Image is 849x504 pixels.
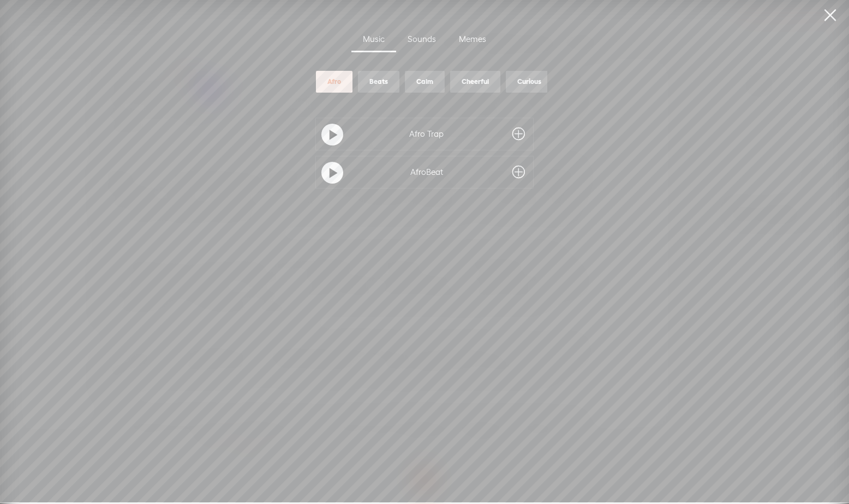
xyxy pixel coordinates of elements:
[357,167,496,178] div: AfroBeat
[327,77,341,87] div: Afro
[396,27,447,52] div: Sounds
[351,27,396,52] div: Music
[462,77,489,87] div: Cheerful
[517,77,541,87] div: Curious
[416,77,433,87] div: Calm
[357,129,496,139] div: Afro Trap
[369,77,388,87] div: Beats
[447,27,498,52] div: Memes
